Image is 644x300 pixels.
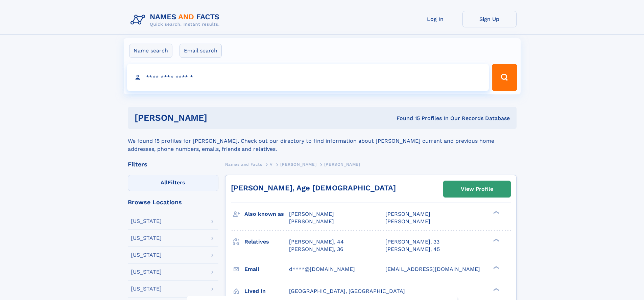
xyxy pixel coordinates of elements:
div: Found 15 Profiles In Our Records Database [302,115,510,122]
h1: [PERSON_NAME] [135,114,302,122]
div: [US_STATE] [131,269,162,275]
div: Filters [128,161,218,167]
div: ❯ [492,210,500,215]
h3: Lived in [244,285,289,297]
div: ❯ [492,265,500,270]
input: search input [127,64,489,91]
div: We found 15 profiles for [PERSON_NAME]. Check out our directory to find information about [PERSON... [128,129,517,153]
div: ❯ [492,287,500,292]
a: Sign Up [462,11,517,27]
span: [EMAIL_ADDRESS][DOMAIN_NAME] [385,266,480,272]
span: All [161,179,168,186]
a: [PERSON_NAME] [280,160,316,168]
div: ❯ [492,238,500,242]
a: [PERSON_NAME], 45 [385,246,440,253]
div: [US_STATE] [131,252,162,258]
span: [PERSON_NAME] [385,211,430,217]
a: View Profile [444,181,510,197]
div: Browse Locations [128,199,218,205]
span: [PERSON_NAME] [324,162,360,167]
label: Name search [129,44,172,58]
h3: Email [244,263,289,275]
a: [PERSON_NAME], Age [DEMOGRAPHIC_DATA] [231,184,396,192]
a: V [270,160,273,168]
span: V [270,162,273,167]
label: Filters [128,175,218,191]
a: Names and Facts [225,160,262,168]
h3: Relatives [244,236,289,248]
a: [PERSON_NAME], 36 [289,246,343,253]
span: [PERSON_NAME] [280,162,316,167]
a: Log In [408,11,462,27]
a: [PERSON_NAME], 44 [289,238,344,246]
span: [PERSON_NAME] [385,218,430,225]
span: [GEOGRAPHIC_DATA], [GEOGRAPHIC_DATA] [289,288,405,294]
div: View Profile [461,181,493,197]
span: [PERSON_NAME] [289,218,334,225]
img: Logo Names and Facts [128,11,225,29]
span: [PERSON_NAME] [289,211,334,217]
label: Email search [180,44,222,58]
h3: Also known as [244,208,289,220]
div: [US_STATE] [131,235,162,241]
a: [PERSON_NAME], 33 [385,238,439,246]
div: [US_STATE] [131,218,162,224]
div: [US_STATE] [131,286,162,292]
button: Search Button [492,64,517,91]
